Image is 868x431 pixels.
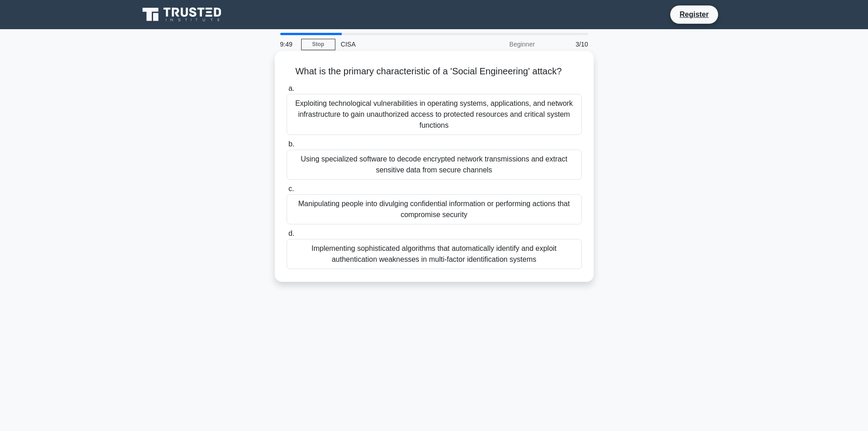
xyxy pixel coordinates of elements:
span: a. [288,84,294,92]
div: Exploiting technological vulnerabilities in operating systems, applications, and network infrastr... [287,94,582,135]
span: b. [288,140,294,148]
div: Beginner [461,35,540,53]
div: 9:49 [275,35,301,53]
a: Register [674,9,714,20]
h5: What is the primary characteristic of a 'Social Engineering' attack? [286,66,583,78]
div: 3/10 [540,35,594,53]
div: Manipulating people into divulging confidential information or performing actions that compromise... [287,194,582,224]
div: Implementing sophisticated algorithms that automatically identify and exploit authentication weak... [287,239,582,269]
span: c. [288,185,294,192]
span: d. [288,229,294,237]
a: Stop [301,39,335,50]
div: Using specialized software to decode encrypted network transmissions and extract sensitive data f... [287,150,582,180]
div: CISA [335,35,461,53]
